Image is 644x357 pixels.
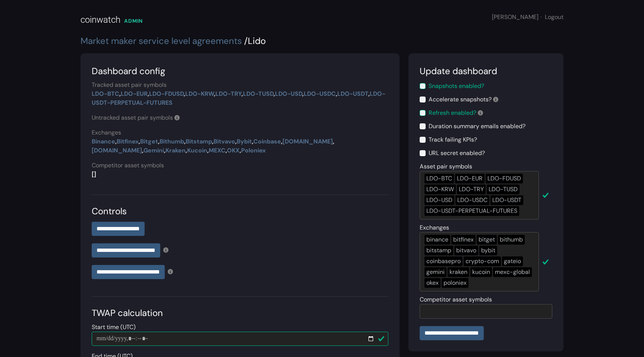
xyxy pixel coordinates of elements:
[545,13,563,21] a: Logout
[244,35,248,47] span: /
[498,235,525,244] div: bithumb
[80,34,563,48] div: Lido
[185,90,214,98] a: LDO-KRW
[470,267,492,277] div: kucoin
[80,35,242,47] a: Market maker service level agreements
[304,90,336,98] a: LDO-USDC
[479,246,497,255] div: bybit
[454,246,478,255] div: bitvavo
[92,138,115,145] a: Binance
[492,13,563,22] div: [PERSON_NAME]
[209,146,225,154] a: MEXC
[160,138,184,145] a: Bithumb
[124,17,143,25] div: ADMIN
[92,161,164,170] label: Competitor asset symbols
[92,90,385,107] strong: , , , , , , , , ,
[337,90,368,98] a: LDO-USDT
[502,256,523,266] div: gateio
[477,235,497,244] div: bitget
[424,206,519,216] div: LDO-USDT-PERPETUAL-FUTURES
[429,95,498,104] label: Accelerate snapshots?
[540,13,542,21] span: ·
[424,246,453,255] div: bitstamp
[92,128,121,137] label: Exchanges
[243,90,274,98] a: LDO-TUSD
[92,90,119,98] a: LDO-BTC
[493,267,532,277] div: mexc-global
[92,113,180,122] label: Untracked asset pair symbols
[420,162,472,171] label: Asset pair symbols
[424,184,456,194] div: LDO-KRW
[455,174,484,183] div: LDO-EUR
[457,184,486,194] div: LDO-TRY
[121,90,148,98] a: LDO-EUR
[80,13,120,26] div: coinwatch
[92,146,142,154] a: [DOMAIN_NAME]
[237,138,252,145] a: Bybit
[429,82,484,91] label: Snapshots enabled?
[275,90,302,98] a: LDO-USD
[429,108,483,117] label: Refresh enabled?
[486,174,523,183] div: LDO-FDUSD
[117,138,139,145] a: Bitfinex
[424,256,463,266] div: coinbasepro
[227,146,240,154] a: OKX
[420,223,449,232] label: Exchanges
[253,138,281,145] a: Coinbase
[429,149,485,158] label: URL secret enabled?
[442,278,468,288] div: poloniex
[92,306,388,320] div: TWAP calculation
[424,174,454,183] div: LDO-BTC
[429,122,525,131] label: Duration summary emails enabled?
[92,138,334,154] strong: , , , , , , , , , , , , , , ,
[187,146,207,154] a: Kucoin
[420,295,492,304] label: Competitor asset symbols
[424,267,446,277] div: gemini
[215,90,241,98] a: LDO-TRY
[143,146,164,154] a: Gemini
[241,146,266,154] a: Poloniex
[186,138,212,145] a: Bitstamp
[214,138,235,145] a: Bitvavo
[455,195,489,205] div: LDO-USDC
[282,138,333,145] a: [DOMAIN_NAME]
[92,80,167,89] label: Tracked asset pair symbols
[420,64,552,78] div: Update dashboard
[424,195,454,205] div: LDO-USD
[424,278,441,288] div: okex
[448,267,469,277] div: kraken
[490,195,523,205] div: LDO-USDT
[140,138,158,145] a: Bitget
[464,256,501,266] div: crypto-com
[92,170,96,178] strong: []
[424,235,450,244] div: binance
[149,90,184,98] a: LDO-FDUSD
[429,135,477,144] label: Track failing KPIs?
[487,184,520,194] div: LDO-TUSD
[451,235,476,244] div: bitfinex
[92,323,136,332] label: Start time (UTC)
[92,205,388,218] div: Controls
[165,146,186,154] a: Kraken
[92,64,388,78] div: Dashboard config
